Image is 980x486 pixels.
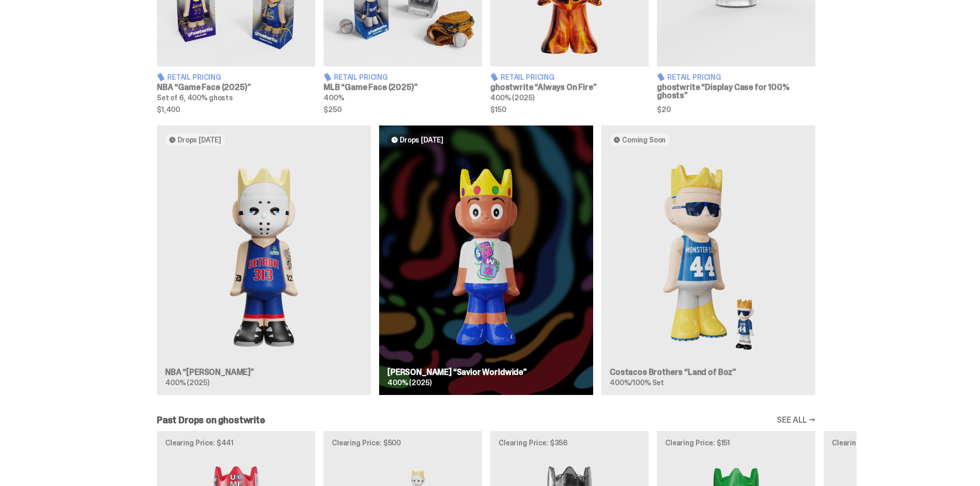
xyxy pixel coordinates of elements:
[777,416,815,424] a: SEE ALL →
[177,136,221,144] span: Drops [DATE]
[610,368,807,376] h3: Costacos Brothers “Land of Boz”
[400,136,443,144] span: Drops [DATE]
[387,368,585,376] h3: [PERSON_NAME] “Savior Worldwide”
[165,378,209,387] span: 400% (2025)
[387,378,431,387] span: 400% (2025)
[157,93,233,102] span: Set of 6, 400% ghosts
[167,74,221,81] span: Retail Pricing
[157,83,315,92] h3: NBA “Game Face (2025)”
[832,439,974,446] p: Clearing Price: $425
[324,93,344,102] span: 400%
[324,83,482,92] h3: MLB “Game Face (2025)”
[622,136,666,144] span: Coming Soon
[332,439,474,446] p: Clearing Price: $500
[490,83,649,92] h3: ghostwrite “Always On Fire”
[490,106,649,113] span: $150
[501,74,555,81] span: Retail Pricing
[334,74,388,81] span: Retail Pricing
[387,154,585,360] img: Savior Worldwide
[324,106,482,113] span: $250
[657,83,815,100] h3: ghostwrite “Display Case for 100% ghosts”
[667,74,721,81] span: Retail Pricing
[498,439,640,446] p: Clearing Price: $356
[165,154,363,360] img: Eminem
[165,368,363,376] h3: NBA “[PERSON_NAME]”
[157,416,265,425] h2: Past Drops on ghostwrite
[665,439,807,446] p: Clearing Price: $151
[610,378,664,387] span: 400%/100% Set
[657,106,815,113] span: $20
[610,154,807,360] img: Land of Boz
[165,439,307,446] p: Clearing Price: $441
[157,106,315,113] span: $1,400
[490,93,534,102] span: 400% (2025)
